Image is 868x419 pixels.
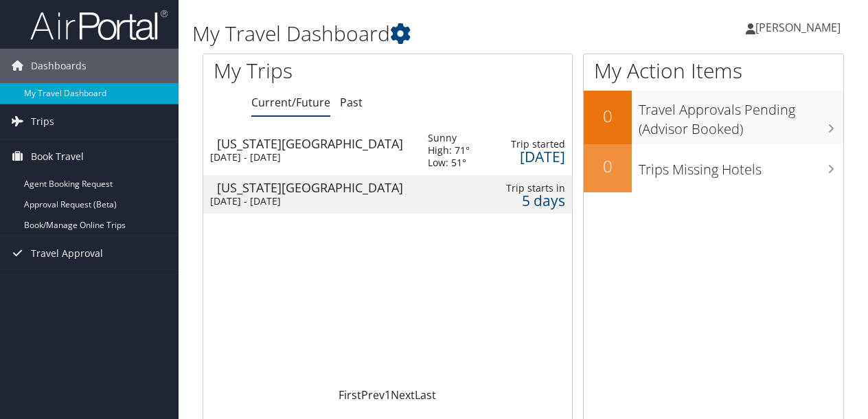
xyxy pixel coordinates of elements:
[391,387,415,403] a: Next
[385,387,391,403] a: 1
[584,91,843,144] a: 0Travel Approvals Pending (Advisor Booked)
[192,19,634,48] h1: My Travel Dashboard
[214,56,408,85] h1: My Trips
[584,56,843,85] h1: My Action Items
[361,387,385,403] a: Prev
[217,181,414,194] div: [US_STATE][GEOGRAPHIC_DATA]
[210,151,407,163] div: [DATE] - [DATE]
[502,150,565,163] div: [DATE]
[584,144,843,192] a: 0Trips Missing Hotels
[584,104,632,128] h2: 0
[217,137,414,150] div: [US_STATE][GEOGRAPHIC_DATA]
[251,95,330,110] a: Current/Future
[755,20,841,35] span: [PERSON_NAME]
[31,139,84,174] span: Book Travel
[746,7,854,48] a: [PERSON_NAME]
[639,93,843,139] h3: Travel Approvals Pending (Advisor Booked)
[428,157,470,169] div: Low: 51°
[31,49,87,83] span: Dashboards
[502,138,565,150] div: Trip started
[415,387,436,403] a: Last
[30,9,168,41] img: airportal-logo.png
[639,153,843,179] h3: Trips Missing Hotels
[339,387,361,403] a: First
[31,104,54,139] span: Trips
[428,144,470,157] div: High: 71°
[502,182,565,194] div: Trip starts in
[584,155,632,178] h2: 0
[428,132,470,144] div: Sunny
[502,194,565,207] div: 5 days
[31,236,103,271] span: Travel Approval
[340,95,363,110] a: Past
[210,195,407,207] div: [DATE] - [DATE]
